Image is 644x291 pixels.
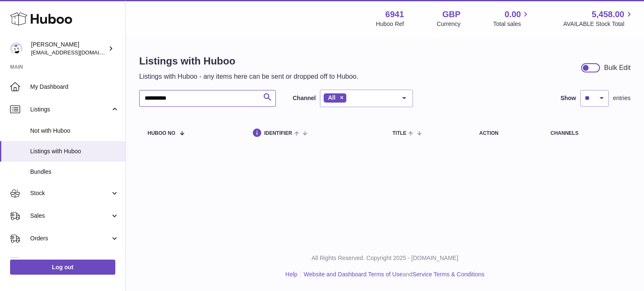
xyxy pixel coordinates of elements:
[139,54,358,68] h1: Listings with Huboo
[563,20,634,28] span: AVAILABLE Stock Total
[437,20,461,28] div: Currency
[30,168,119,176] span: Bundles
[493,9,530,28] a: 0.00 Total sales
[30,83,119,91] span: My Dashboard
[479,131,534,136] div: action
[561,94,576,102] label: Show
[551,131,622,136] div: channels
[30,147,119,155] span: Listings with Huboo
[385,9,404,20] strong: 6941
[31,49,123,56] span: [EMAIL_ADDRESS][DOMAIN_NAME]
[10,42,23,55] img: internalAdmin-6941@internal.huboo.com
[413,271,485,278] a: Service Terms & Conditions
[592,9,624,20] span: 5,458.00
[264,131,292,136] span: identifier
[328,94,335,101] span: All
[30,257,119,265] span: Usage
[139,72,358,81] p: Listings with Huboo - any items here can be sent or dropped off to Huboo.
[30,234,110,242] span: Orders
[304,271,402,278] a: Website and Dashboard Terms of Use
[132,254,637,262] p: All Rights Reserved. Copyright 2025 - [DOMAIN_NAME]
[10,260,115,275] a: Log out
[376,20,404,28] div: Huboo Ref
[442,9,460,20] strong: GBP
[493,20,530,28] span: Total sales
[30,106,110,113] span: Listings
[293,94,316,102] label: Channel
[286,271,298,278] a: Help
[505,9,521,20] span: 0.00
[392,131,406,136] span: title
[301,270,484,278] li: and
[148,131,175,136] span: Huboo no
[613,94,631,102] span: entries
[30,212,110,220] span: Sales
[604,63,631,72] div: Bulk Edit
[30,189,110,197] span: Stock
[563,9,634,28] a: 5,458.00 AVAILABLE Stock Total
[31,41,106,57] div: [PERSON_NAME]
[30,127,119,135] span: Not with Huboo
